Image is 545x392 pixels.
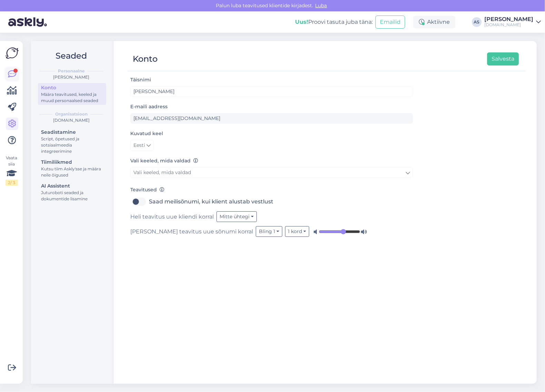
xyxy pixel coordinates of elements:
button: 1 kord [285,226,310,237]
label: E-maili aadress [130,103,168,110]
div: AI Assistent [41,182,103,190]
div: Vaata siia [6,155,18,186]
input: Sisesta nimi [130,86,413,97]
a: SeadistamineScript, õpetused ja sotsiaalmeedia integreerimine [38,128,106,155]
h2: Seaded [37,49,106,62]
div: Konto [133,52,158,66]
div: Seadistamine [41,129,103,136]
div: Heli teavitus uue kliendi korral [130,211,413,222]
div: Script, õpetused ja sotsiaalmeedia integreerimine [41,136,103,154]
label: Saad meilisõnumi, kui klient alustab vestlust [149,196,273,207]
button: Bling 1 [256,226,282,237]
div: 2 / 3 [6,180,18,186]
a: Eesti [130,140,154,151]
label: Vali keeled, mida valdad [130,157,198,164]
img: Askly Logo [6,47,19,60]
a: AI AssistentJuturoboti seaded ja dokumentide lisamine [38,181,106,203]
button: Mitte ühtegi [216,211,257,222]
div: Kutsu tiim Askly'sse ja määra neile õigused [41,166,103,178]
span: Luba [313,2,329,9]
label: Teavitused [130,186,164,193]
div: [PERSON_NAME] [484,17,533,22]
a: TiimiliikmedKutsu tiim Askly'sse ja määra neile õigused [38,158,106,179]
span: Eesti [133,142,145,149]
span: Vali keeled, mida valdad [133,169,191,175]
label: Kuvatud keel [130,130,163,137]
a: Vali keeled, mida valdad [130,167,413,178]
div: [DOMAIN_NAME] [484,22,533,28]
div: [PERSON_NAME] teavitus uue sõnumi korral [130,226,413,237]
div: Aktiivne [413,16,455,28]
b: Organisatsioon [55,111,88,117]
input: Sisesta e-maili aadress [130,113,413,124]
div: [PERSON_NAME] [37,74,106,80]
div: [DOMAIN_NAME] [37,117,106,123]
div: Tiimiliikmed [41,159,103,166]
a: [PERSON_NAME][DOMAIN_NAME] [484,17,541,28]
b: Personaalne [58,68,85,74]
label: Täisnimi [130,76,151,83]
button: Salvesta [487,52,519,66]
div: Määra teavitused, keeled ja muud personaalsed seaded [41,91,103,104]
b: Uus! [295,19,308,25]
div: Proovi tasuta juba täna: [295,18,373,26]
a: KontoMäära teavitused, keeled ja muud personaalsed seaded [38,83,106,105]
button: Emailid [375,16,405,29]
div: Juturoboti seaded ja dokumentide lisamine [41,190,103,202]
div: AS [472,17,482,27]
div: Konto [41,84,103,91]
